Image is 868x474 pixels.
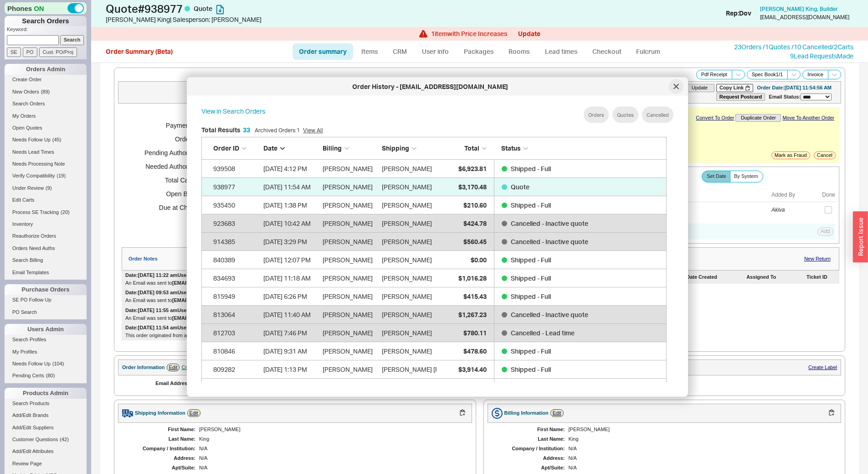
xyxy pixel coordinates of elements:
[106,15,437,24] div: [PERSON_NAME] King | Salesperson: [PERSON_NAME]
[382,305,432,323] div: [PERSON_NAME]
[569,427,832,432] div: [PERSON_NAME]
[382,214,432,232] div: [PERSON_NAME]
[263,144,318,153] div: Date
[7,47,21,57] input: SE
[458,365,487,373] span: $3,914.40
[5,435,87,444] a: Customer Questions(42)
[790,52,853,60] a: 9Lead RequestsMade
[213,250,259,269] div: 840389
[213,144,259,153] div: Order ID
[263,250,318,269] div: 11/19/24 12:07 PM
[802,70,828,79] button: Invoice
[199,465,463,471] div: N/A
[213,287,259,305] div: 815949
[382,287,432,305] div: [PERSON_NAME]
[760,5,838,12] span: [PERSON_NAME] King , Builder
[5,171,87,181] a: Verify Compatibility(19)
[60,437,69,442] span: ( 42 )
[5,16,87,26] h1: Search Orders
[133,173,208,187] h5: Total Captured:
[323,144,342,152] span: Billing
[463,237,487,245] span: $560.45
[760,6,838,12] a: [PERSON_NAME] King, Builder
[382,360,483,378] div: [PERSON_NAME] [PERSON_NAME]
[263,159,318,177] div: 9/11/25 4:12 PM
[323,177,377,196] div: [PERSON_NAME]
[5,347,87,357] a: My Profiles
[106,47,173,55] a: Order Summary (Beta)
[382,323,432,342] div: [PERSON_NAME]
[263,269,318,287] div: 10/10/24 11:18 AM
[382,342,432,360] div: [PERSON_NAME]
[46,373,55,378] span: ( 80 )
[701,72,727,78] span: Pdf Receipt
[569,465,832,471] div: N/A
[263,287,318,305] div: 6/17/24 6:26 PM
[497,455,565,461] div: Address:
[497,446,565,452] div: Company / Institution:
[12,161,65,167] span: Needs Processing Note
[382,232,432,250] div: [PERSON_NAME]
[323,196,377,214] div: [PERSON_NAME]
[501,144,521,152] span: Status
[12,173,55,178] span: Verify Compatibility
[382,144,437,153] div: Shipping
[41,89,50,94] span: ( 89 )
[323,269,377,287] div: [PERSON_NAME]
[57,173,66,178] span: ( 19 )
[586,43,628,60] a: Checkout
[213,323,259,342] div: 812703
[642,107,673,123] button: Cancelled
[201,127,250,133] h5: Total Results
[263,214,318,232] div: 6/19/25 10:42 AM
[696,115,734,121] a: Convert To Order
[511,292,551,300] span: Shipped - Full
[125,290,204,296] div: Date: [DATE] 09:53 am User: Akiva
[817,152,832,158] span: Cancel
[263,323,318,342] div: 5/27/24 7:46 PM
[441,144,487,153] div: Total
[804,256,831,262] a: New Return
[323,323,377,342] div: [PERSON_NAME]
[127,465,195,471] div: Apt/Suite:
[5,295,87,305] a: SE PO Follow Up
[511,164,551,172] span: Shipped - Full
[518,30,540,37] button: Update
[504,410,549,416] div: Billing Information
[12,185,44,191] span: Under Review
[263,232,318,250] div: 5/1/25 3:29 PM
[12,209,59,215] span: Process SE Tracking
[5,183,87,193] a: Under Review(9)
[323,144,377,153] div: Billing
[463,347,487,354] span: $478.60
[199,436,463,442] div: King
[538,43,584,60] a: Lead times
[463,219,487,227] span: $424.78
[497,436,565,442] div: Last Name:
[386,43,413,60] a: CRM
[125,280,526,286] div: An Email was sent to with the subject:
[5,388,87,399] div: Products Admin
[263,177,318,196] div: 9/9/25 11:54 AM
[457,43,500,60] a: Packages
[181,365,222,370] div: Create New Order
[382,269,432,287] div: [PERSON_NAME]
[201,342,667,360] a: 810846[DATE] 9:31 AM[PERSON_NAME][PERSON_NAME]$478.60Shipped - Full
[199,455,463,461] div: N/A
[172,297,260,303] b: [EMAIL_ADDRESS][DOMAIN_NAME]
[569,446,832,452] div: N/A
[201,107,265,123] a: View in Search Orders
[458,164,487,172] span: $6,923.81
[201,251,667,269] a: 840389[DATE] 12:07 PM[PERSON_NAME][PERSON_NAME]$0.00Shipped - Full
[471,255,487,263] span: $0.00
[511,365,551,373] span: Shipped - Full
[199,446,463,452] div: N/A
[323,378,377,396] div: [PERSON_NAME]
[5,268,87,277] a: Email Templates
[5,147,87,157] a: Needs Lead Times
[263,305,318,323] div: 5/29/24 11:40 AM
[263,342,318,360] div: 5/16/24 9:31 AM
[5,195,87,205] a: Edit Carts
[5,75,87,84] a: Create Order
[323,159,377,177] div: [PERSON_NAME]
